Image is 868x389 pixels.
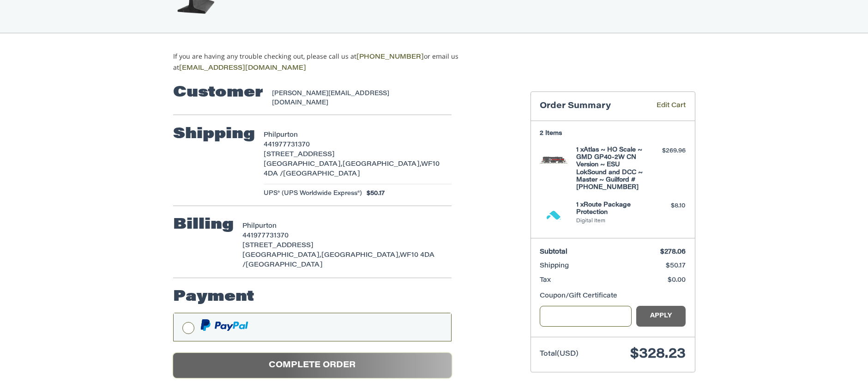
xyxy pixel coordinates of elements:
span: WF10 4DA / [242,252,434,268]
h4: 1 x Route Package Protection [576,201,647,217]
span: [GEOGRAPHIC_DATA], [321,252,400,259]
span: [GEOGRAPHIC_DATA], [264,161,343,168]
div: Coupon/Gift Certificate [540,292,686,301]
a: Edit Cart [643,101,686,112]
span: $328.23 [630,347,686,361]
span: Phil [264,132,276,139]
span: Phil [242,223,255,230]
a: [EMAIL_ADDRESS][DOMAIN_NAME] [179,65,306,72]
span: [STREET_ADDRESS] [242,243,313,249]
a: [PHONE_NUMBER] [356,54,424,61]
span: Total (USD) [540,351,579,358]
button: Complete order [173,353,452,378]
span: purton [255,223,277,230]
h3: 2 Items [540,130,686,137]
button: Apply [636,306,686,327]
div: [PERSON_NAME][EMAIL_ADDRESS][DOMAIN_NAME] [272,89,442,107]
h3: Order Summary [540,101,643,112]
li: Digital Item [576,218,647,225]
span: $278.06 [660,249,686,255]
span: [GEOGRAPHIC_DATA] [283,171,360,177]
span: [STREET_ADDRESS] [264,152,335,158]
h2: Customer [173,84,263,102]
span: 441977731370 [264,142,310,148]
span: purton [276,132,298,139]
span: [GEOGRAPHIC_DATA] [246,262,323,268]
span: Tax [540,277,551,284]
span: Subtotal [540,249,567,255]
p: If you are having any trouble checking out, please call us at or email us at [173,51,488,73]
span: [GEOGRAPHIC_DATA], [242,252,321,259]
span: 441977731370 [242,233,289,239]
span: $50.17 [362,189,385,198]
span: [GEOGRAPHIC_DATA], [343,161,421,168]
h4: 1 x Atlas ~ HO Scale ~ GMD GP40-2W CN Version ~ ESU LokSound and DCC ~ Master ~ Guilford #[PHONE_... [576,146,647,192]
span: $0.00 [668,277,686,284]
h2: Shipping [173,125,255,144]
div: $8.10 [649,201,686,211]
h2: Payment [173,288,254,306]
span: $50.17 [666,263,686,269]
img: PayPal icon [200,319,248,331]
span: UPS® (UPS Worldwide Express®) [264,189,362,198]
h2: Billing [173,216,234,234]
span: Shipping [540,263,569,269]
div: $269.96 [649,146,686,156]
input: Gift Certificate or Coupon Code [540,306,632,327]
